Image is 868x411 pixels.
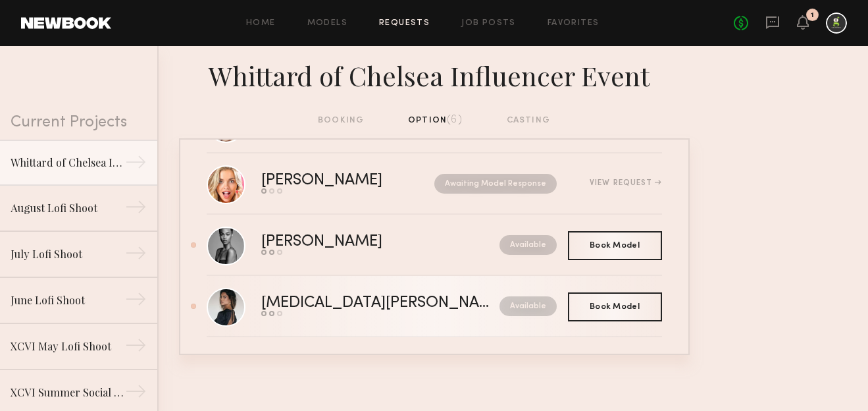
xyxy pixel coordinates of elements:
[261,296,499,311] div: [MEDICAL_DATA][PERSON_NAME]
[261,234,441,250] div: [PERSON_NAME]
[125,242,147,269] div: →
[207,215,662,276] a: [PERSON_NAME]Available
[207,153,662,215] a: [PERSON_NAME]Awaiting Model ResponseView Request
[125,196,147,223] div: →
[11,246,125,262] div: July Lofi Shoot
[11,385,125,400] div: XCVI Summer Social Shoot
[590,179,661,187] div: View Request
[461,19,516,28] a: Job Posts
[207,276,662,337] a: [MEDICAL_DATA][PERSON_NAME]Available
[434,174,557,194] nb-request-status: Awaiting Model Response
[246,19,276,28] a: Home
[379,19,430,28] a: Requests
[499,296,557,316] nb-request-status: Available
[11,155,125,171] div: Whittard of Chelsea Influencer Event
[125,381,147,407] div: →
[307,19,347,28] a: Models
[548,19,600,28] a: Favorites
[125,335,147,361] div: →
[11,292,125,308] div: June Lofi Shoot
[179,57,690,92] div: Whittard of Chelsea Influencer Event
[590,242,640,250] span: Book Model
[125,151,147,178] div: →
[125,288,147,315] div: →
[261,173,409,188] div: [PERSON_NAME]
[11,200,125,216] div: August Lofi Shoot
[499,235,557,255] nb-request-status: Available
[590,303,640,311] span: Book Model
[11,339,125,354] div: XCVI May Lofi Shoot
[811,12,814,19] div: 1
